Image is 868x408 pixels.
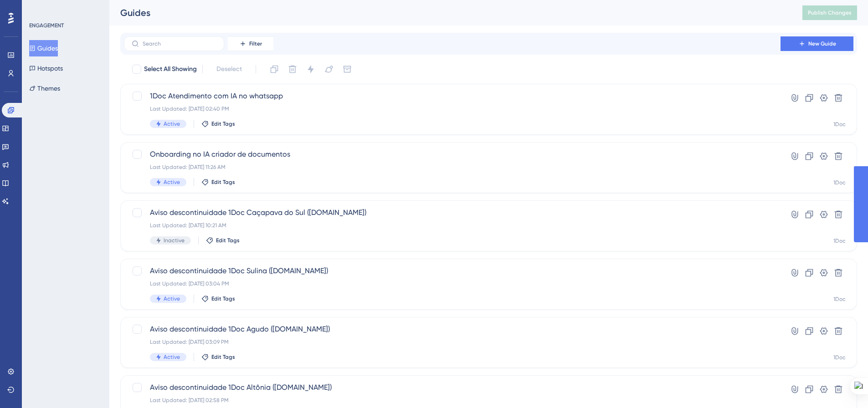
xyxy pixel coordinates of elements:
button: Edit Tags [206,237,240,244]
span: Active [164,353,180,361]
span: Active [164,120,180,127]
span: 1Doc Atendimento com IA no whatsapp [150,91,755,102]
div: 1Doc [833,121,846,128]
span: New Guide [808,40,836,47]
button: Deselect [208,61,250,77]
span: Publish Changes [808,9,852,16]
button: New Guide [781,36,853,51]
div: Last Updated: [DATE] 03:09 PM [150,338,755,346]
span: Edit Tags [211,120,235,127]
button: Publish Changes [802,5,857,20]
button: Edit Tags [201,120,235,127]
span: Onboarding no IA criador de documentos [150,149,755,160]
button: Hotspots [29,60,63,76]
span: Edit Tags [211,178,235,186]
span: Active [164,178,180,186]
div: 1Doc [833,296,846,303]
div: 1Doc [833,237,846,245]
div: Guides [120,6,780,19]
span: Aviso descontinuidade 1Doc Sulina ([DOMAIN_NAME]) [150,265,755,276]
span: Aviso descontinuidade 1Doc Caçapava do Sul ([DOMAIN_NAME]) [150,207,755,218]
div: ENGAGEMENT [29,22,64,29]
span: Edit Tags [211,353,235,361]
div: Last Updated: [DATE] 02:58 PM [150,397,755,404]
span: Aviso descontinuidade 1Doc Agudo ([DOMAIN_NAME]) [150,324,755,335]
span: Select All Showing [144,64,197,75]
span: Filter [249,40,262,47]
span: Inactive [164,237,185,244]
button: Edit Tags [201,178,235,186]
div: Last Updated: [DATE] 10:21 AM [150,222,755,229]
div: Last Updated: [DATE] 02:40 PM [150,105,755,112]
span: Edit Tags [216,237,240,244]
div: 1Doc [833,179,846,186]
input: Search [143,41,216,47]
button: Guides [29,40,58,56]
button: Edit Tags [201,353,235,361]
div: Last Updated: [DATE] 11:26 AM [150,163,755,171]
div: Last Updated: [DATE] 03:04 PM [150,280,755,287]
div: 1Doc [833,354,846,361]
button: Themes [29,80,60,97]
span: Deselect [216,64,242,75]
button: Edit Tags [201,295,235,302]
span: Edit Tags [211,295,235,302]
span: Active [164,295,180,302]
span: Aviso descontinuidade 1Doc Altônia ([DOMAIN_NAME]) [150,382,755,393]
button: Filter [228,36,273,51]
iframe: UserGuiding AI Assistant Launcher [830,372,857,399]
